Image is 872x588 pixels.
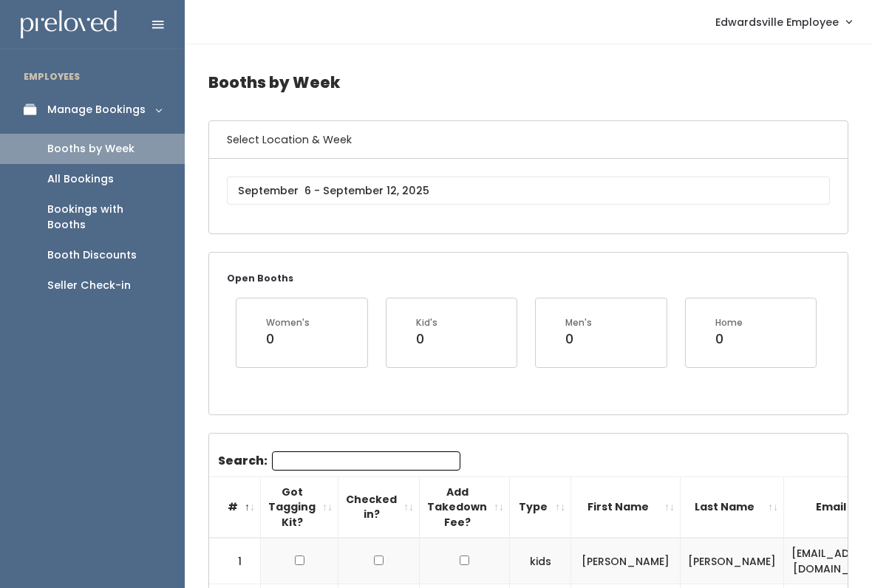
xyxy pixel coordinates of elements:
[510,476,571,538] th: Type: activate to sort column ascending
[209,538,261,584] td: 1
[715,329,743,349] div: 0
[209,121,848,159] h6: Select Location & Week
[208,62,848,103] h4: Booths by Week
[715,316,743,329] div: Home
[47,247,137,263] div: Booth Discounts
[338,476,420,538] th: Checked in?: activate to sort column ascending
[510,538,571,584] td: kids
[416,316,437,329] div: Kid's
[47,102,146,117] div: Manage Bookings
[47,278,131,293] div: Seller Check-in
[565,329,592,349] div: 0
[21,10,117,39] img: preloved logo
[681,538,784,584] td: [PERSON_NAME]
[266,329,310,349] div: 0
[266,316,310,329] div: Women's
[416,329,437,349] div: 0
[218,451,460,471] label: Search:
[209,476,261,538] th: #: activate to sort column descending
[565,316,592,329] div: Men's
[227,272,293,284] small: Open Booths
[701,6,866,38] a: Edwardsville Employee
[47,202,161,233] div: Bookings with Booths
[261,476,338,538] th: Got Tagging Kit?: activate to sort column ascending
[571,476,681,538] th: First Name: activate to sort column ascending
[227,177,830,205] input: September 6 - September 12, 2025
[272,451,460,471] input: Search:
[420,476,510,538] th: Add Takedown Fee?: activate to sort column ascending
[715,14,839,30] span: Edwardsville Employee
[47,171,114,187] div: All Bookings
[681,476,784,538] th: Last Name: activate to sort column ascending
[47,141,134,157] div: Booths by Week
[571,538,681,584] td: [PERSON_NAME]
